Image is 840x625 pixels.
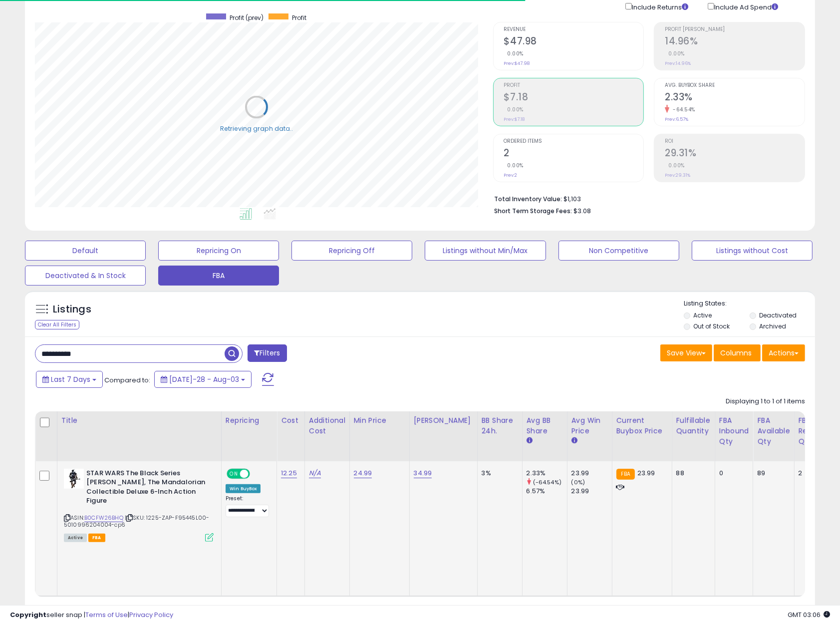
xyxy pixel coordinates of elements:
small: Prev: $47.98 [504,60,530,66]
small: Avg Win Price. [571,436,577,445]
a: 34.99 [414,468,432,478]
span: 23.99 [637,468,655,478]
small: Prev: 6.57% [665,116,688,122]
div: Include Ad Spend [700,1,794,12]
div: Displaying 1 to 1 of 1 items [726,397,805,406]
small: FBA [616,469,635,480]
li: $1,103 [495,192,798,204]
button: FBA [158,266,279,286]
span: FBA [88,534,105,542]
button: Listings without Cost [692,241,813,261]
div: FBA Available Qty [757,415,790,447]
b: STAR WARS The Black Series [PERSON_NAME], The Mandalorian Collectible Deluxe 6-Inch Action Figure [86,469,208,508]
h2: 14.96% [665,35,805,49]
div: Title [61,415,217,426]
div: 2.33% [527,469,567,478]
a: 24.99 [354,468,372,478]
small: 0.00% [665,50,685,57]
div: 23.99 [571,487,612,496]
div: 6.57% [527,487,567,496]
small: 0.00% [504,162,524,169]
span: ROI [665,139,805,144]
span: $3.08 [574,206,591,216]
button: Save View [660,344,712,361]
button: Listings without Min/Max [425,241,546,261]
a: Terms of Use [85,610,128,620]
div: Win BuyBox [226,484,261,493]
h2: 2.33% [665,91,805,105]
div: Additional Cost [309,415,345,436]
small: Prev: 14.96% [665,60,691,66]
div: 88 [676,469,707,478]
span: Compared to: [104,375,150,385]
label: Active [693,311,712,319]
strong: Copyright [10,610,46,620]
a: Privacy Policy [129,610,173,620]
small: (0%) [571,478,585,486]
span: | SKU: 1225-ZAP-F95445L00-5010996204004-cp6 [64,514,209,529]
small: Prev: $7.18 [504,116,525,122]
div: 2 [799,469,829,478]
b: Total Inventory Value: [495,195,562,203]
small: -64.54% [669,106,695,113]
a: N/A [309,468,321,478]
div: Current Buybox Price [616,415,668,436]
span: Revenue [504,27,644,32]
img: 415QGCL95gL._SL40_.jpg [64,469,84,489]
label: Deactivated [759,311,797,319]
label: Out of Stock [693,322,730,330]
span: Profit [PERSON_NAME] [665,27,805,32]
div: Include Returns [618,1,700,12]
span: Avg. Buybox Share [665,83,805,88]
button: Non Competitive [559,241,679,261]
small: Avg BB Share. [527,436,533,445]
span: 2025-08-11 03:06 GMT [788,610,830,620]
a: 12.25 [281,468,297,478]
div: 3% [482,469,515,478]
a: B0CFW26BHQ [84,514,123,522]
div: Clear All Filters [35,320,79,329]
h2: 2 [504,147,644,161]
h2: $7.18 [504,91,644,105]
button: Columns [714,344,761,361]
div: FBA inbound Qty [719,415,749,447]
span: OFF [249,469,265,478]
p: Listing States: [684,299,815,309]
div: Min Price [354,415,405,426]
span: [DATE]-28 - Aug-03 [169,374,239,384]
button: Repricing On [158,241,279,261]
button: [DATE]-28 - Aug-03 [154,371,252,388]
button: Last 7 Days [36,371,103,388]
button: Deactivated & In Stock [25,266,146,286]
span: Last 7 Days [51,374,90,384]
small: (-64.54%) [533,478,561,486]
div: seller snap | | [10,611,173,620]
span: Profit [504,83,644,88]
div: Cost [281,415,300,426]
div: Avg Win Price [571,415,608,436]
small: 0.00% [504,106,524,113]
div: 89 [757,469,786,478]
span: Columns [720,348,752,358]
h2: 29.31% [665,147,805,161]
span: ON [228,469,240,478]
span: Ordered Items [504,139,644,144]
button: Repricing Off [291,241,412,261]
div: Avg BB Share [527,415,563,436]
div: BB Share 24h. [482,415,518,436]
div: Fulfillable Quantity [676,415,711,436]
small: 0.00% [504,50,524,57]
div: FBA Reserved Qty [799,415,832,447]
button: Default [25,241,146,261]
div: Preset: [226,495,269,518]
div: 23.99 [571,469,612,478]
small: Prev: 2 [504,172,518,178]
button: Filters [248,344,286,362]
div: Repricing [226,415,273,426]
span: All listings currently available for purchase on Amazon [64,534,87,542]
small: 0.00% [665,162,685,169]
div: [PERSON_NAME] [414,415,473,426]
b: Short Term Storage Fees: [495,207,572,215]
div: Retrieving graph data.. [220,124,293,133]
small: Prev: 29.31% [665,172,690,178]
